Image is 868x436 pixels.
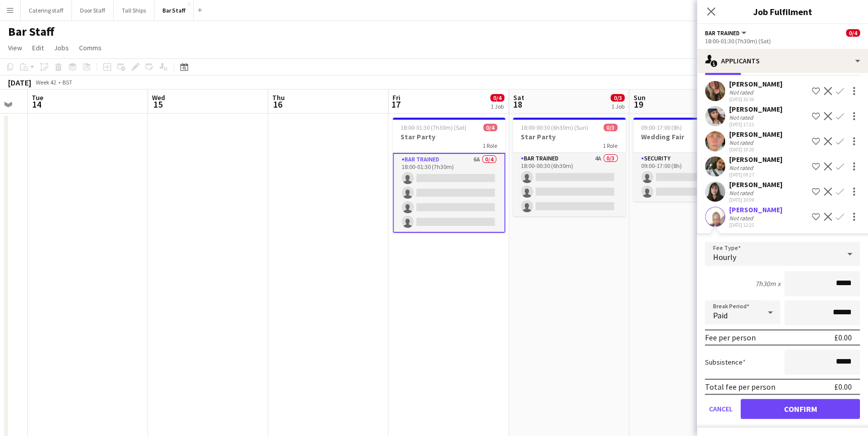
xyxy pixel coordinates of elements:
div: BST [62,78,72,86]
button: Tall Ships [114,1,154,20]
span: 19 [632,99,645,110]
div: Applicants [697,49,868,73]
app-job-card: 09:00-17:00 (8h)0/2Wedding Fair1 RoleSecurity1A0/209:00-17:00 (8h) [633,118,746,202]
div: [DATE] 09:27 [729,171,782,178]
h3: Job Fulfilment [697,5,868,18]
span: 0/3 [603,124,617,131]
span: 17 [391,99,401,110]
div: Not rated [729,214,755,222]
div: Not rated [729,189,755,197]
a: Comms [75,41,106,54]
div: [DATE] 12:23 [729,222,782,228]
button: Door Staff [72,1,114,20]
button: Catering staff [21,1,72,20]
div: Not rated [729,164,755,171]
span: Hourly [713,252,736,262]
span: Jobs [54,43,69,52]
a: Edit [28,41,48,54]
a: View [4,41,26,54]
button: Bar Staff [154,1,194,20]
span: Week 42 [33,78,58,86]
div: Not rated [729,89,755,96]
span: Sun [633,93,645,102]
div: [DATE] 10:09 [729,197,782,203]
span: 16 [271,99,285,110]
span: Fri [392,93,401,102]
span: Bar trained [705,29,740,37]
span: 14 [30,99,43,110]
a: Jobs [50,41,73,54]
div: [PERSON_NAME] [729,105,782,114]
button: Cancel [705,399,737,419]
span: 18 [511,99,524,110]
h1: Bar Staff [8,24,54,39]
button: Bar trained [705,29,748,37]
div: Total fee per person [705,382,775,392]
span: View [8,43,22,52]
div: [PERSON_NAME] [729,155,782,164]
span: Edit [32,43,44,52]
span: 15 [150,99,165,110]
div: £0.00 [834,382,852,392]
div: [DATE] 16:36 [729,96,782,103]
app-job-card: 18:00-00:30 (6h30m) (Sun)0/3Star Party1 RoleBar trained4A0/318:00-00:30 (6h30m) [513,118,625,216]
h3: Wedding Fair [633,132,746,141]
div: [PERSON_NAME] [729,205,782,214]
div: [DATE] 17:21 [729,121,782,128]
app-card-role: Bar trained6A0/418:00-01:30 (7h30m) [392,153,505,233]
label: Subsistence [705,358,746,367]
span: 0/3 [610,94,624,102]
span: Thu [272,93,285,102]
div: Not rated [729,114,755,121]
span: Tue [32,93,43,102]
span: Paid [713,310,728,320]
span: 0/4 [490,94,504,102]
h3: Star Party [513,132,625,141]
div: Not rated [729,139,755,146]
span: 0/4 [483,124,497,131]
span: Sat [513,93,524,102]
app-job-card: 18:00-01:30 (7h30m) (Sat)0/4Star Party1 RoleBar trained6A0/418:00-01:30 (7h30m) [392,118,505,233]
h3: Star Party [392,132,505,141]
app-card-role: Security1A0/209:00-17:00 (8h) [633,153,746,202]
span: 18:00-01:30 (7h30m) (Sat) [401,124,466,131]
div: £0.00 [834,332,852,342]
span: 09:00-17:00 (8h) [641,124,682,131]
div: [PERSON_NAME] [729,180,782,189]
div: Fee per person [705,332,756,342]
button: Confirm [741,399,860,419]
span: Wed [152,93,165,102]
span: Comms [79,43,102,52]
span: 1 Role [603,142,617,149]
span: 1 Role [483,142,497,149]
app-card-role: Bar trained4A0/318:00-00:30 (6h30m) [513,153,625,216]
div: [PERSON_NAME] [729,79,782,89]
div: [DATE] [8,77,31,88]
div: 1 Job [611,103,624,110]
div: [DATE] 18:20 [729,146,782,153]
div: 7h30m x [755,279,780,288]
span: 18:00-00:30 (6h30m) (Sun) [521,124,588,131]
span: 0/4 [846,29,860,37]
div: [PERSON_NAME] [729,130,782,139]
div: 18:00-01:30 (7h30m) (Sat) [705,37,860,45]
div: 1 Job [491,103,504,110]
